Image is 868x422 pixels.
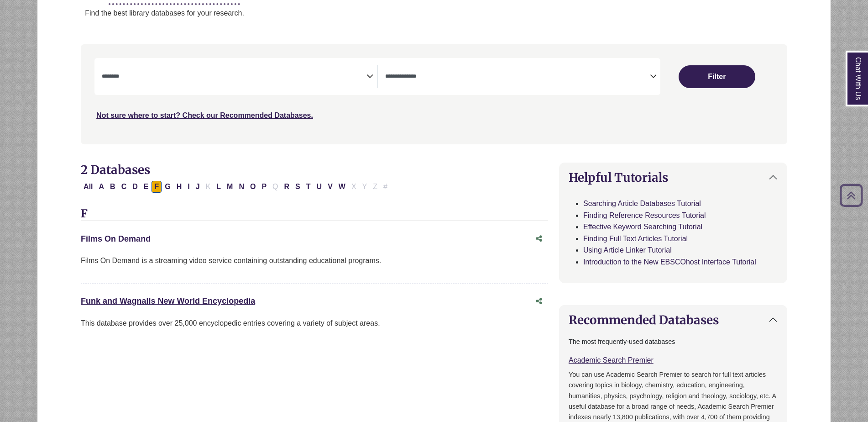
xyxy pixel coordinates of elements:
[81,162,150,177] span: 2 Databases
[214,181,224,193] button: Filter Results L
[102,74,366,81] textarea: Search
[224,181,235,193] button: Filter Results M
[530,293,548,310] button: Share this database
[81,207,548,221] h3: F
[583,246,672,254] a: Using Article Linker Tutorial
[81,234,151,243] a: Films On Demand
[247,181,258,193] button: Filter Results O
[81,44,787,144] nav: Search filters
[314,181,325,193] button: Filter Results U
[583,200,701,207] a: Searching Article Databases Tutorial
[174,181,185,193] button: Filter Results H
[130,181,141,193] button: Filter Results D
[85,7,831,19] p: Find the best library databases for your research.
[559,306,787,334] button: Recommended Databases
[385,74,650,81] textarea: Search
[81,255,548,267] p: Films On Demand is a streaming video service containing outstanding educational programs.
[162,181,173,193] button: Filter Results G
[569,356,654,364] a: Academic Search Premier
[559,163,787,192] button: Helpful Tutorials
[530,230,548,248] button: Share this database
[282,181,293,193] button: Filter Results R
[325,181,335,193] button: Filter Results V
[583,258,756,266] a: Introduction to the New EBSCOhost Interface Tutorial
[81,317,548,329] div: This database provides over 25,000 encyclopedic entries covering a variety of subject areas.
[293,181,303,193] button: Filter Results S
[152,181,162,193] button: Filter Results F
[107,181,118,193] button: Filter Results B
[303,181,314,193] button: Filter Results T
[119,181,130,193] button: Filter Results C
[837,189,866,201] a: Back to Top
[583,211,706,219] a: Finding Reference Resources Tutorial
[81,181,95,193] button: All
[259,181,269,193] button: Filter Results P
[81,296,255,306] a: Funk and Wagnalls New World Encyclopedia
[193,181,203,193] button: Filter Results J
[583,235,688,243] a: Finding Full Text Articles Tutorial
[583,223,702,231] a: Effective Keyword Searching Tutorial
[336,181,348,193] button: Filter Results W
[569,337,778,347] p: The most frequently-used databases
[96,111,313,119] a: Not sure where to start? Check our Recommended Databases.
[96,181,107,193] button: Filter Results A
[236,181,247,193] button: Filter Results N
[81,182,391,190] div: Alpha-list to filter by first letter of database name
[141,181,152,193] button: Filter Results E
[679,65,755,88] button: Submit for Search Results
[185,181,192,193] button: Filter Results I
